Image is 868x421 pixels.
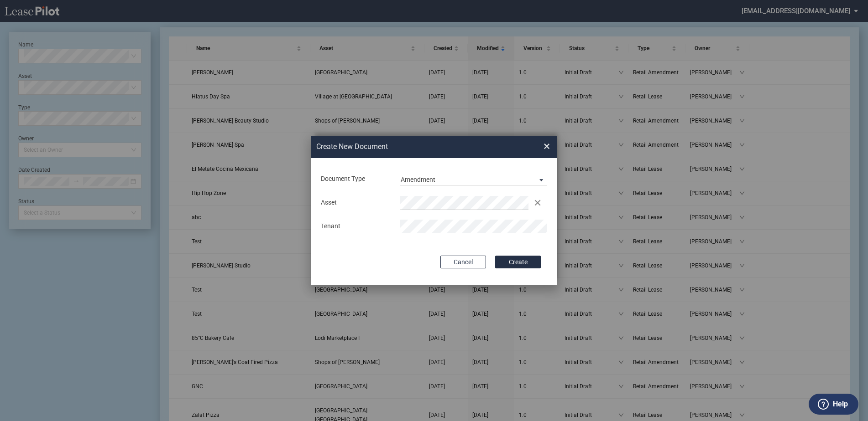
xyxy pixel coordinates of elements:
span: × [544,139,550,154]
md-dialog: Create New ... [311,136,557,285]
label: Help [833,398,848,410]
div: Asset [315,198,394,207]
div: Document Type [315,175,394,184]
div: Tenant [315,222,394,231]
md-select: Document Type: Amendment [400,172,547,186]
button: Create [495,256,541,268]
div: Amendment [401,176,435,183]
h2: Create New Document [316,142,511,152]
button: Cancel [440,256,486,268]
